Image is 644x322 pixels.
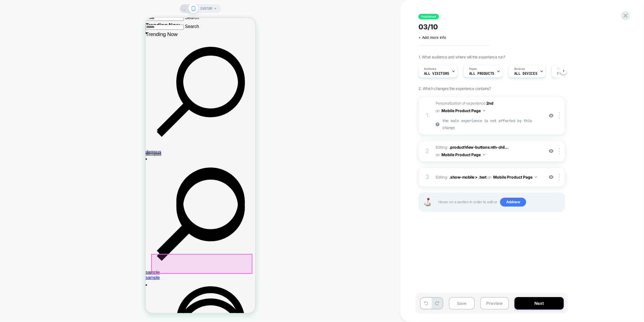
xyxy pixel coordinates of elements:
img: down arrow [483,110,485,111]
div: 1 [425,110,430,121]
label: Search [39,6,53,11]
span: .show-mobile > .text [449,175,487,179]
span: Pages [469,67,477,71]
span: ALL DEVICES [514,72,537,76]
span: on [487,174,492,181]
p: the main experience is not affected by this change [436,117,541,131]
span: Published [418,14,439,19]
img: close [559,174,560,180]
span: Trigger [557,67,568,71]
span: Audience [424,67,436,71]
button: Search [55,6,56,12]
span: Editing : [436,173,541,181]
span: + Add more info [418,35,446,40]
span: Editing : [436,144,541,159]
button: Next [514,297,564,310]
span: on [436,107,440,114]
img: close [559,112,560,119]
button: Preview [480,297,509,310]
span: 1. What audience and where will the experience run? [418,55,505,59]
span: Add new [500,198,526,207]
span: 03/10 [418,23,438,31]
span: All Visitors [424,72,449,76]
img: close [559,148,560,154]
img: crossed eye [549,149,554,153]
span: on [436,151,440,158]
span: Devices [514,67,525,71]
span: Page Load [557,72,576,76]
span: 2. Which changes the experience contains? [418,86,491,91]
img: crossed eye [549,175,554,179]
div: 3 [425,172,430,183]
button: Mobile Product Page [493,173,537,181]
div: 2 [425,146,430,157]
img: down arrow [483,154,485,155]
span: Personalization of experience [436,101,493,105]
button: Mobile Product Page [441,107,485,115]
img: Joystick [422,198,433,206]
span: Hover on a section in order to edit or [438,198,562,207]
button: Save [449,297,475,310]
img: crossed eye [549,113,554,118]
span: CUSTOM [201,4,212,13]
button: Mobile Product Page [441,151,485,159]
strong: 2nd [486,101,493,105]
img: down arrow [535,176,537,178]
span: ALL PRODUCTS [469,72,494,76]
span: .productView-buttons:nth-chil... [449,145,509,150]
